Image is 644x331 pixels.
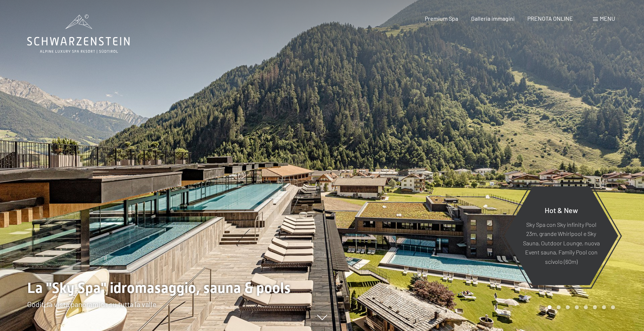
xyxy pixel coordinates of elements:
div: Carousel Page 5 [584,305,588,309]
a: Hot & New Sky Spa con Sky infinity Pool 23m, grande Whirlpool e Sky Sauna, Outdoor Lounge, nuova ... [504,186,619,286]
div: Carousel Page 6 [593,305,597,309]
div: Carousel Page 7 [602,305,606,309]
p: Sky Spa con Sky infinity Pool 23m, grande Whirlpool e Sky Sauna, Outdoor Lounge, nuova Event saun... [522,220,601,266]
a: Galleria immagini [471,15,515,22]
div: Carousel Page 3 [566,305,570,309]
div: Carousel Page 4 [575,305,579,309]
div: Carousel Pagination [545,305,615,309]
a: PRENOTA ONLINE [527,15,573,22]
span: Menu [600,15,615,22]
span: Hot & New [545,205,578,214]
a: Premium Spa [425,15,458,22]
div: Carousel Page 1 (Current Slide) [548,305,552,309]
div: Carousel Page 2 [557,305,561,309]
div: Carousel Page 8 [611,305,615,309]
